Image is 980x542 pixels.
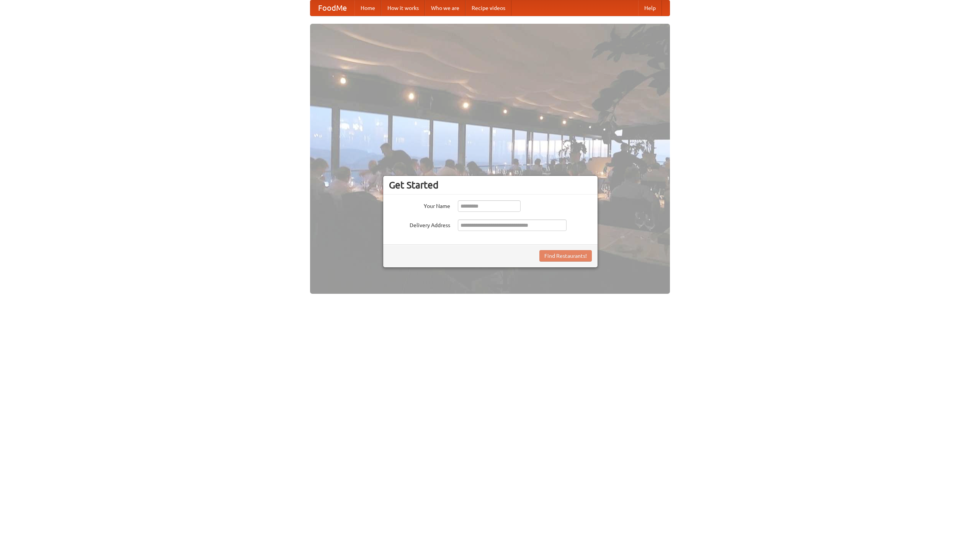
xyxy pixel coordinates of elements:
a: Recipe videos [465,0,511,16]
a: How it works [381,0,425,16]
h3: Get Started [389,179,592,191]
label: Your Name [389,200,450,210]
button: Find Restaurants! [539,250,592,262]
a: Help [638,0,662,16]
a: Who we are [425,0,465,16]
a: Home [354,0,381,16]
a: FoodMe [310,0,354,16]
label: Delivery Address [389,219,450,229]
